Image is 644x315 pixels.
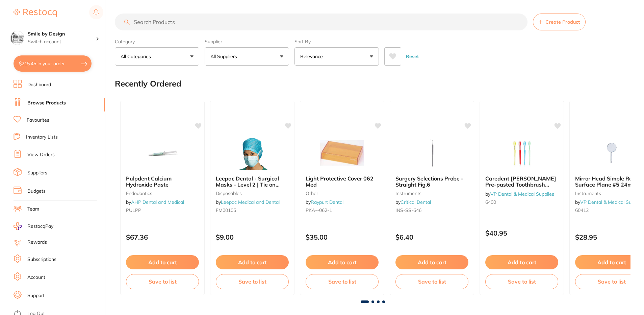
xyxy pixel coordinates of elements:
[216,233,289,241] p: $9.00
[126,175,199,188] b: Pulpdent Calcium Hydroxide Paste
[210,53,240,60] p: All Suppliers
[221,199,280,205] a: Leepac Medical and Dental
[115,47,199,66] button: All Categories
[126,191,199,196] small: endodontics
[590,136,634,170] img: Mirror Head Simple Rear Surface Plane #5 24mm Box Of 12
[575,199,644,205] span: by
[395,255,468,269] button: Add to cart
[216,274,289,289] button: Save to list
[126,233,199,241] p: $67.36
[216,208,289,213] small: FM00105
[27,170,47,176] a: Suppliers
[395,199,431,205] span: by
[490,191,554,197] a: VP Dental & Medical Supplies
[545,19,580,25] span: Create Product
[395,175,468,188] b: Surgery Selections Probe - Straight Fig.6
[14,222,22,230] img: RestocqPay
[14,55,92,72] button: $215.45 in your order
[485,229,558,237] p: $40.95
[395,191,468,196] small: instruments
[126,199,184,205] span: by
[401,199,431,205] a: Critical Dental
[533,14,586,30] button: Create Product
[27,223,53,230] span: RestocqPay
[27,188,46,195] a: Budgets
[115,79,181,89] h2: Recently Ordered
[131,199,184,205] a: AHP Dental and Medical
[126,208,199,213] small: PULPP
[27,151,55,158] a: View Orders
[14,222,53,230] a: RestocqPay
[216,191,289,196] small: disposables
[28,39,96,45] p: Switch account
[306,199,343,205] span: by
[27,292,45,299] a: Support
[14,9,57,17] img: Restocq Logo
[10,31,24,45] img: Smile by Design
[27,239,47,246] a: Rewards
[306,274,379,289] button: Save to list
[485,274,558,289] button: Save to list
[26,134,58,141] a: Inventory Lists
[121,53,154,60] p: All Categories
[115,39,199,45] label: Category
[27,274,45,281] a: Account
[27,117,49,124] a: Favourites
[395,274,468,289] button: Save to list
[27,256,56,263] a: Subscriptions
[216,175,289,188] b: Leepac Dental - Surgical Masks - Level 2 | Tie on (Blue) - High Quality Dental Product
[294,47,379,66] button: Relevance
[216,255,289,269] button: Add to cart
[404,47,421,66] button: Reset
[205,47,289,66] button: All Suppliers
[485,255,558,269] button: Add to cart
[485,191,554,197] span: by
[320,136,364,170] img: Light Protective Cover 062 Med
[300,53,326,60] p: Relevance
[205,39,289,45] label: Supplier
[306,233,379,241] p: $35.00
[306,191,379,196] small: other
[126,274,199,289] button: Save to list
[27,206,39,213] a: Team
[230,136,274,170] img: Leepac Dental - Surgical Masks - Level 2 | Tie on (Blue) - High Quality Dental Product
[485,199,558,205] small: 6400
[306,175,379,188] b: Light Protective Cover 062 Med
[27,100,66,106] a: Browse Products
[126,255,199,269] button: Add to cart
[115,14,527,30] input: Search Products
[294,39,379,45] label: Sort By
[311,199,343,205] a: Raypurt Dental
[140,136,184,170] img: Pulpdent Calcium Hydroxide Paste
[14,5,57,21] a: Restocq Logo
[27,81,51,88] a: Dashboard
[28,31,96,38] h4: Smile by Design
[580,199,644,205] a: VP Dental & Medical Supplies
[500,136,544,170] img: Caredent Hasty Pasty Pre-pasted Toothbrush Pack Of 100
[395,233,468,241] p: $6.40
[216,199,280,205] span: by
[306,208,379,213] small: PKA--062-1
[485,175,558,188] b: Caredent Hasty Pasty Pre-pasted Toothbrush Pack Of 100
[410,136,454,170] img: Surgery Selections Probe - Straight Fig.6
[395,208,468,213] small: INS-SS-646
[306,255,379,269] button: Add to cart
